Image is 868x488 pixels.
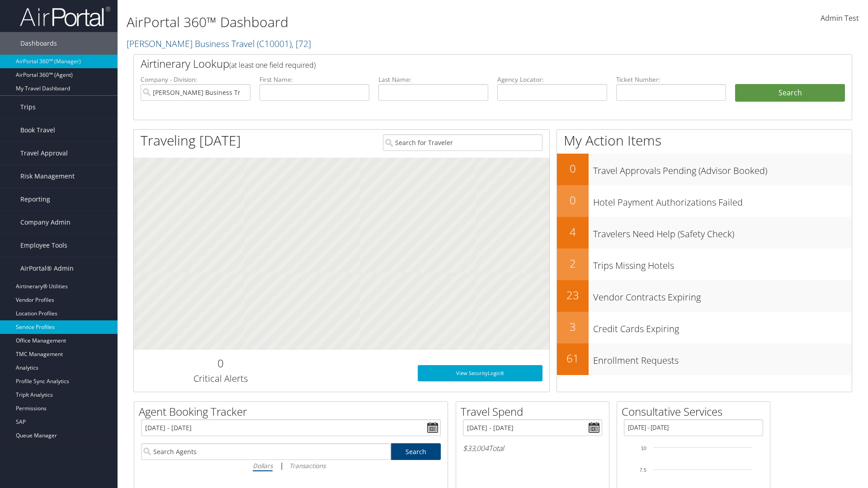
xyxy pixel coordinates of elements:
label: Last Name: [378,75,488,84]
a: Admin Test [821,5,859,33]
span: Book Travel [20,119,55,141]
h2: Agent Booking Tracker [139,404,448,419]
label: Agency Locator: [497,75,607,84]
h1: AirPortal 360™ Dashboard [127,13,615,32]
a: Search [391,443,441,460]
a: View SecurityLogic® [418,365,542,381]
h2: 2 [557,256,589,271]
h2: Consultative Services [622,404,770,419]
span: AirPortal® Admin [20,257,74,280]
i: Dollars [253,461,273,470]
a: 0Hotel Payment Authorizations Failed [557,185,852,217]
h3: Travel Approvals Pending (Advisor Booked) [593,160,852,177]
span: Trips [20,96,36,118]
span: , [ 72 ] [292,38,311,50]
span: Employee Tools [20,234,67,257]
img: airportal-logo.png [20,6,110,27]
h2: 0 [141,356,300,371]
a: 2Trips Missing Hotels [557,249,852,280]
span: Company Admin [20,211,71,234]
h1: Traveling [DATE] [141,131,241,150]
h6: Total [463,443,602,453]
label: First Name: [259,75,369,84]
tspan: 7.5 [640,467,646,473]
span: Reporting [20,188,50,211]
h3: Credit Cards Expiring [593,318,852,335]
span: Travel Approval [20,142,68,164]
a: 61Enrollment Requests [557,343,852,375]
input: Search Agents [141,443,391,460]
h3: Travelers Need Help (Safety Check) [593,223,852,240]
h2: 0 [557,192,589,208]
h3: Critical Alerts [141,372,300,385]
h2: 23 [557,287,589,303]
h1: My Action Items [557,131,852,150]
a: 4Travelers Need Help (Safety Check) [557,217,852,249]
span: Risk Management [20,165,75,188]
span: Admin Test [821,13,859,23]
h3: Vendor Contracts Expiring [593,286,852,304]
h2: 61 [557,351,589,366]
a: 23Vendor Contracts Expiring [557,280,852,312]
a: 0Travel Approvals Pending (Advisor Booked) [557,154,852,185]
i: Transactions [289,461,325,470]
h3: Hotel Payment Authorizations Failed [593,192,852,209]
h2: 0 [557,161,589,176]
h3: Trips Missing Hotels [593,255,852,272]
button: Search [735,84,845,102]
tspan: 10 [641,446,646,451]
h2: Travel Spend [461,404,609,419]
a: 3Credit Cards Expiring [557,312,852,343]
input: Search for Traveler [383,134,542,151]
label: Company - Division: [141,75,250,84]
a: [PERSON_NAME] Business Travel [127,38,311,50]
span: ( C10001 ) [257,38,292,50]
h3: Enrollment Requests [593,350,852,367]
span: (at least one field required) [229,60,316,70]
span: Dashboards [20,32,57,55]
h2: 3 [557,319,589,334]
h2: 4 [557,224,589,239]
span: $33,004 [463,443,489,453]
label: Ticket Number: [616,75,726,84]
div: | [141,460,441,471]
h2: Airtinerary Lookup [141,56,785,71]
